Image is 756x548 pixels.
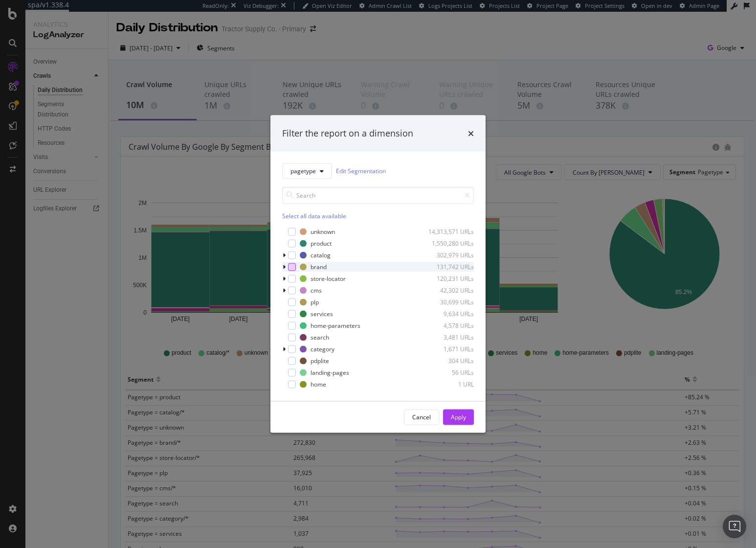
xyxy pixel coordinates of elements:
button: Apply [443,409,474,425]
div: home-parameters [311,321,360,330]
div: 131,742 URLs [426,263,474,271]
div: 14,313,571 URLs [426,228,474,236]
div: 120,231 URLs [426,274,474,283]
div: services [311,310,333,318]
div: 1,550,280 URLs [426,239,474,248]
div: landing-pages [311,368,349,377]
div: 30,699 URLs [426,298,474,306]
button: pagetype [282,163,332,179]
div: 304 URLs [426,357,474,365]
div: store-locator [311,274,346,283]
div: 42,302 URLs [426,286,474,295]
div: catalog [311,251,331,259]
div: 1,671 URLs [426,345,474,353]
div: 56 URLs [426,368,474,377]
div: 1 URL [426,380,474,388]
div: plp [311,298,319,306]
div: Filter the report on a dimension [282,127,413,140]
div: home [311,380,326,388]
div: modal [270,115,486,433]
span: pagetype [290,167,316,175]
input: Search [282,186,474,204]
div: Open Intercom Messenger [723,515,746,538]
div: product [311,239,332,248]
div: category [311,345,334,353]
div: 4,578 URLs [426,321,474,330]
div: times [468,127,474,140]
button: Cancel [404,409,439,425]
a: Edit Segmentation [336,166,386,176]
div: Cancel [412,413,431,421]
div: cms [311,286,322,295]
div: Select all data available [282,211,474,220]
div: 9,634 URLs [426,310,474,318]
div: brand [311,263,327,271]
div: 3,481 URLs [426,333,474,342]
div: search [311,333,329,342]
div: Apply [451,413,466,421]
div: 302,979 URLs [426,251,474,259]
div: pdplite [311,357,329,365]
div: unknown [311,228,335,236]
